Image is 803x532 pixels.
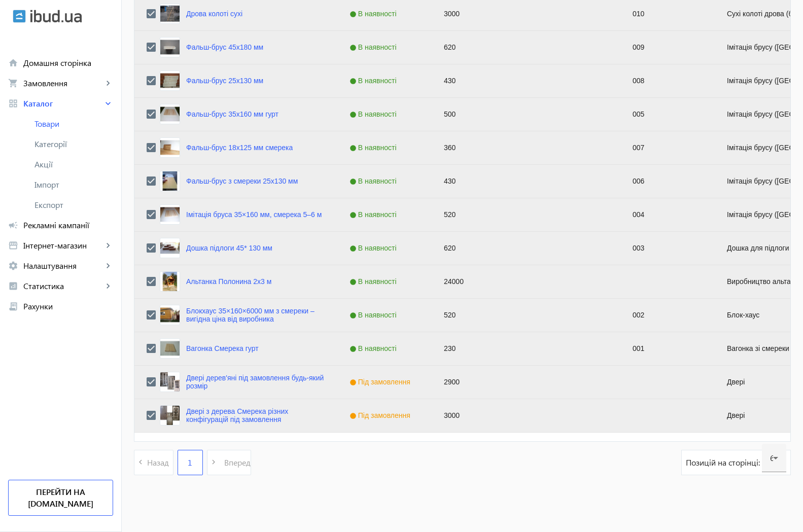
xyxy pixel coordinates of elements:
[34,200,113,210] span: Експорт
[186,43,263,51] a: Фальш-брус 45x180 мм
[186,110,278,118] a: Фальш-брус 35х160 мм гурт
[103,98,113,109] mat-icon: keyboard_arrow_right
[103,281,113,291] mat-icon: keyboard_arrow_right
[350,210,399,219] span: В наявності
[432,165,526,198] div: 430
[620,131,715,164] div: 007
[8,301,18,311] mat-icon: receipt_long
[432,299,526,332] div: 520
[34,119,113,129] span: Товари
[8,98,18,109] mat-icon: grid_view
[186,144,293,152] a: Фальш-брус 18х125 мм смерека
[350,411,413,419] span: Під замовлення
[432,98,526,131] div: 500
[23,220,113,230] span: Рекламні кампанії
[620,299,715,332] div: 002
[350,110,399,118] span: В наявності
[23,240,103,251] span: Інтернет-магазин
[186,374,325,390] a: Двері дерев'яні під замовлення будь-який розмір
[23,58,113,68] span: Домашня сторінка
[620,64,715,97] div: 008
[186,177,298,185] a: Фальш-брус з смереки 25x130 мм
[186,277,271,286] a: Альтанка Полонина 2х3 м
[432,232,526,265] div: 620
[30,10,82,23] img: ibud_text.svg
[8,261,18,271] mat-icon: settings
[23,281,103,291] span: Статистика
[620,31,715,64] div: 009
[23,98,103,109] span: Каталог
[350,344,399,352] span: В наявності
[432,366,526,399] div: 2900
[432,399,526,432] div: 3000
[23,78,103,88] span: Замовлення
[350,77,399,85] span: В наявності
[8,480,113,516] a: Перейти на [DOMAIN_NAME]
[432,265,526,298] div: 24000
[620,198,715,231] div: 004
[186,407,325,423] a: Двері з дерева Смерека різних конфігурацій під замовлення
[432,332,526,365] div: 230
[620,98,715,131] div: 005
[8,78,18,88] mat-icon: shopping_cart
[8,281,18,291] mat-icon: analytics
[13,10,26,23] img: ibud.svg
[103,261,113,271] mat-icon: keyboard_arrow_right
[8,58,18,68] mat-icon: home
[350,10,399,18] span: В наявності
[350,144,399,152] span: В наявності
[432,31,526,64] div: 620
[620,165,715,198] div: 006
[350,378,413,386] span: Під замовлення
[432,131,526,164] div: 360
[8,220,18,230] mat-icon: campaign
[23,261,103,271] span: Налаштування
[34,139,113,149] span: Категорії
[23,301,113,311] span: Рахунки
[350,244,399,252] span: В наявності
[350,43,399,51] span: В наявності
[620,332,715,365] div: 001
[350,277,399,286] span: В наявності
[186,210,322,219] a: Імітація бруса 35×160 мм, смерека 5–6 м
[350,177,399,185] span: В наявності
[350,311,399,319] span: В наявності
[432,64,526,97] div: 430
[103,78,113,88] mat-icon: keyboard_arrow_right
[186,244,272,252] a: Дошка підлоги 45* 130 мм
[8,240,18,251] mat-icon: storefront
[686,457,762,468] span: Позицій на сторінці:
[103,240,113,251] mat-icon: keyboard_arrow_right
[188,457,192,468] span: 1
[620,232,715,265] div: 003
[186,344,259,352] a: Вагонка Смерека гурт
[432,198,526,231] div: 520
[186,307,325,323] a: Блокхаус 35×160×6000 мм з смереки – вигідна ціна від виробника
[186,77,263,85] a: Фальш-брус 25x130 мм
[34,180,113,190] span: Імпорт
[34,159,113,169] span: Акції
[186,10,242,18] a: Дрова колоті сухі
